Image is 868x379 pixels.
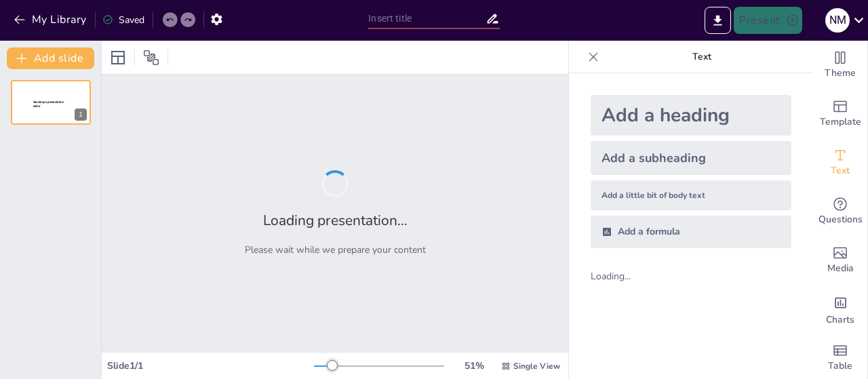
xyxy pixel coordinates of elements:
div: Add a little bit of body text [591,180,791,210]
button: Add slide [7,47,94,69]
div: Saved [102,14,144,26]
span: Position [143,49,159,66]
div: 51 % [458,359,490,372]
div: Layout [107,47,129,68]
div: 1 [11,80,91,125]
button: Export to PowerPoint [705,7,731,34]
span: Charts [826,313,854,327]
div: Loading... [591,270,654,283]
span: Table [828,359,852,374]
button: Present [734,7,802,34]
div: 1 [75,108,87,121]
div: Add images, graphics, shapes or video [813,236,867,285]
p: Please wait while we prepare your content [245,243,426,256]
div: Change the overall theme [813,41,867,89]
div: Add a heading [591,95,791,136]
div: N M [825,8,850,33]
span: Questions [818,212,863,227]
button: N M [825,7,850,34]
span: Media [827,261,854,276]
button: My Library [10,9,92,31]
div: Add text boxes [813,138,867,187]
div: Add a formula [591,216,791,248]
span: Single View [513,361,560,372]
div: Add charts and graphs [813,285,867,334]
span: Template [820,115,861,129]
span: Text [831,163,850,178]
span: Sendsteps presentation editor [33,100,64,108]
div: Get real-time input from your audience [813,187,867,236]
div: Add ready made slides [813,89,867,138]
div: Add a subheading [591,141,791,175]
div: Slide 1 / 1 [107,359,314,372]
input: Insert title [368,9,485,28]
span: Theme [825,66,856,81]
p: Text [604,41,800,73]
h2: Loading presentation... [263,211,408,230]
